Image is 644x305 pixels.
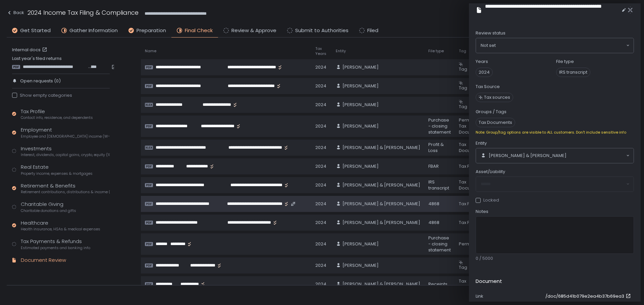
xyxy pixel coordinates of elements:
[476,38,634,53] div: Search for option
[21,245,90,250] span: Estimated payments and banking info
[342,145,420,151] span: [PERSON_NAME] & [PERSON_NAME]
[20,27,51,34] span: Get Started
[21,238,90,250] div: Tax Payments & Refunds
[21,163,93,176] div: Real Estate
[12,47,49,53] a: Internal docs
[476,209,488,215] span: Notes
[459,103,467,110] span: Tag
[21,134,110,139] span: Employee and [DEMOGRAPHIC_DATA] income (W-2s)
[496,42,626,49] input: Search for option
[28,8,139,17] h1: 2024 Income Tax Filing & Compliance
[295,27,348,34] span: Submit to Authorities
[21,189,110,195] span: Retirement contributions, distributions & income (1099-R, 5498)
[20,78,61,84] span: Open requests (0)
[476,30,505,36] span: Review status
[556,59,574,65] label: File type
[342,281,420,287] span: [PERSON_NAME] & [PERSON_NAME]
[476,169,505,175] span: Asset/Liability
[21,201,76,213] div: Charitable Giving
[476,118,515,127] span: Tax Documents
[459,66,467,72] span: Tag
[315,46,328,56] span: Tax Years
[489,153,567,159] span: [PERSON_NAME] & [PERSON_NAME]
[367,27,378,34] span: Filed
[185,27,213,34] span: Final Check
[428,49,444,54] span: File type
[342,102,379,108] span: [PERSON_NAME]
[342,123,379,129] span: [PERSON_NAME]
[459,85,467,91] span: Tag
[545,293,632,299] a: /doc/685d41b079e2ea4b37b69ea3
[69,27,118,34] span: Gather Information
[21,182,110,195] div: Retirement & Benefits
[342,64,379,70] span: [PERSON_NAME]
[476,84,500,90] label: Tax Source
[342,83,379,89] span: [PERSON_NAME]
[336,49,346,54] span: Entity
[342,182,420,188] span: [PERSON_NAME] & [PERSON_NAME]
[476,140,487,146] span: Entity
[476,255,634,261] div: 0 / 5000
[21,126,110,139] div: Employment
[137,27,166,34] span: Preparation
[12,56,110,70] div: Last year's filed returns
[476,130,634,135] div: Note: Group/tag options are visible to ALL customers. Don't include sensitive info
[21,227,100,232] span: Health insurance, HSAs & medical expenses
[567,152,626,159] input: Search for option
[476,148,634,163] div: Search for option
[476,109,506,115] label: Groups / Tags
[476,278,502,285] h2: Document
[459,49,466,54] span: Tag
[21,115,93,120] span: Contact info, residence, and dependents
[21,208,76,213] span: Charitable donations and gifts
[145,49,156,54] span: Name
[481,42,496,49] span: Not set
[7,9,24,17] div: Back
[556,68,590,77] span: IRS transcript
[342,220,420,226] span: [PERSON_NAME] & [PERSON_NAME]
[21,108,93,121] div: Tax Profile
[459,264,467,271] span: Tag
[21,171,93,176] span: Property income, expenses & mortgages
[21,256,66,264] div: Document Review
[21,219,100,232] div: Healthcare
[7,8,24,19] button: Back
[484,94,510,100] span: Tax sources
[476,293,543,299] div: Link
[342,262,379,269] span: [PERSON_NAME]
[21,145,110,158] div: Investments
[21,152,110,157] span: Interest, dividends, capital gains, crypto, equity (1099s, K-1s)
[231,27,276,34] span: Review & Approve
[476,68,493,77] span: 2024
[476,59,488,65] label: Years
[342,163,379,169] span: [PERSON_NAME]
[342,201,420,207] span: [PERSON_NAME] & [PERSON_NAME]
[342,241,379,247] span: [PERSON_NAME]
